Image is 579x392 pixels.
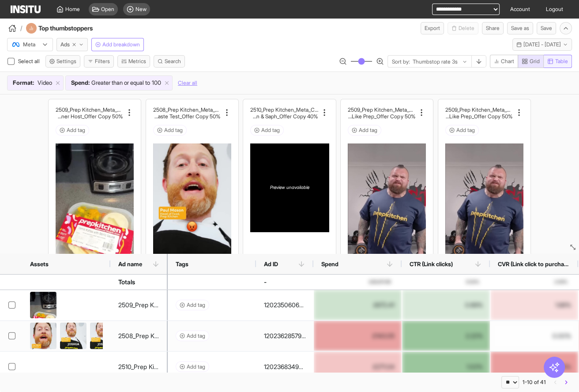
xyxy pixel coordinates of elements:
[348,106,415,113] h2: 2509_Prep Kitchen_Meta_Conversions_American Express Vert
[507,22,533,34] button: Save as
[153,106,221,120] div: 2508_Prep Kitchen_Meta_Conversions_Web Visitor Retargeting_Video_Ambassador_AJ_Taste Test_Offer C...
[187,332,205,339] span: Add tag
[118,275,135,289] div: Totals
[264,296,306,313] div: 120235060631560667
[118,260,142,268] span: Ad name
[447,22,478,34] span: You cannot delete a preset report.
[102,41,140,48] span: Add breakdown
[117,55,150,68] button: Metrics
[447,22,478,34] button: Delete
[8,76,63,90] div: Format:Video
[256,253,313,274] div: Ad ID
[250,106,318,120] div: 2510_Prep Kitchen_Meta_Conversions_Advantage Shopping Ambassadors_Video_Partnership Ads_Saph_Dan ...
[153,113,221,120] h2: geting_Video_Ambassador_AJ_Taste Test_Offer Copy 50%
[84,55,114,68] button: Filters
[321,260,338,268] span: Spend
[523,41,561,48] span: [DATE] - [DATE]
[91,79,150,87] span: Greater than or equal to
[38,79,52,87] span: Video
[544,55,572,68] button: Table
[45,55,80,68] button: Settings
[60,41,70,48] span: Ads
[445,113,513,120] h2: eo_Ambassador_EH_Sound Like Prep_Offer Copy 50%
[482,22,504,34] button: Share
[91,38,144,51] button: Add breakdown
[56,106,123,113] h2: 2509_Prep Kitchen_Meta_Conversions_Advantage Shopping Ambass
[135,6,147,13] span: New
[348,125,381,136] button: Add tag
[264,327,306,344] div: 120236285792910667
[348,106,415,120] div: 2509_Prep Kitchen_Meta_Conversions_American Express Vertical_Video_Ambassador_EH_Sound Like Prep_...
[518,55,544,68] button: Grid
[66,76,172,90] div: Spend:Greater than or equal to100
[30,260,49,268] span: Assets
[56,125,89,136] button: Add tag
[153,106,221,113] h2: 2508_Prep Kitchen_Meta_Conversions_Web Visitor Retar
[392,58,410,65] span: Sort by:
[445,125,479,136] button: Add tag
[456,127,475,134] span: Add tag
[165,58,181,65] span: Search
[359,127,377,134] span: Add tag
[501,58,514,65] span: Chart
[348,113,415,120] h2: ical_Video_Ambassador_EH_Sound Like Prep_Offer Copy 50%
[56,113,123,120] h2: adors_Video_Partnership Ads_Armz_Dinner Host_Offer Copy 50%
[153,125,187,136] button: Add tag
[178,75,197,90] button: Clear all
[67,127,85,134] span: Add tag
[402,253,490,274] div: CTR (Link clicks)
[490,55,518,68] button: Chart
[250,113,318,120] h2: sadors_Video_Partnership Ads_Saph_Dan & Saph_Offer Copy 40%
[164,127,183,134] span: Add tag
[187,302,205,309] span: Add tag
[490,253,578,274] div: CVR (Link click to purchase)
[313,253,402,274] div: Spend
[26,23,117,34] div: Top thumbstoppers
[176,361,209,372] button: Add tag
[110,253,168,274] div: Ad name
[13,79,34,87] span: Format :
[512,38,572,51] button: [DATE] - [DATE]
[250,125,284,136] button: Add tag
[101,6,114,13] span: Open
[264,260,278,268] span: Ad ID
[421,22,444,34] button: Export
[537,22,556,34] button: Save
[118,296,159,313] div: 2509_Prep Kitchen_Meta_Conversions_Advantage Shopping Ambassadors_Video_Partnership Ads_Armz_Dinn...
[71,79,90,87] span: Spend :
[270,184,309,191] span: Preview unavailable
[187,363,205,370] span: Add tag
[56,58,76,65] span: Settings
[445,106,513,113] h2: 2509_Prep Kitchen_Meta_Conversions_Meal Prep_Vid
[264,358,306,375] div: 120236834925360667
[410,260,453,268] span: CTR (Link clicks)
[250,106,318,113] h2: 2510_Prep Kitchen_Meta_Conversions_Advantage Shopping Ambas
[118,327,159,344] div: 2508_Prep Kitchen_Meta_Conversions_Web Visitor Retargeting_Video_Ambassador_AJ_Taste Test_Offer C...
[176,331,209,341] button: Add tag
[7,23,23,34] button: /
[261,127,280,134] span: Add tag
[176,300,209,310] button: Add tag
[118,358,159,375] div: 2510_Prep Kitchen_Meta_Conversions_Advantage Shopping Ambassadors_Video_Partnership Ads_Saph_Dan ...
[11,5,41,13] img: Logo
[65,6,80,13] span: Home
[56,106,123,120] div: 2509_Prep Kitchen_Meta_Conversions_Advantage Shopping Ambassadors_Video_Partnership Ads_Armz_Dinn...
[176,260,188,268] span: Tags
[530,58,540,65] span: Grid
[498,260,570,268] span: CVR (Link click to purchase)
[152,79,161,87] span: 100
[264,275,267,289] div: -
[38,24,117,33] h4: Top thumbstoppers
[555,58,568,65] span: Table
[523,379,546,386] div: 1-10 of 41
[18,58,41,64] span: Select all
[56,38,88,51] button: Ads
[445,106,513,120] div: 2509_Prep Kitchen_Meta_Conversions_Meal Prep_Video_Ambassador_EH_Sound Like Prep_Offer Copy 50%
[20,24,23,33] span: /
[154,55,185,68] button: Search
